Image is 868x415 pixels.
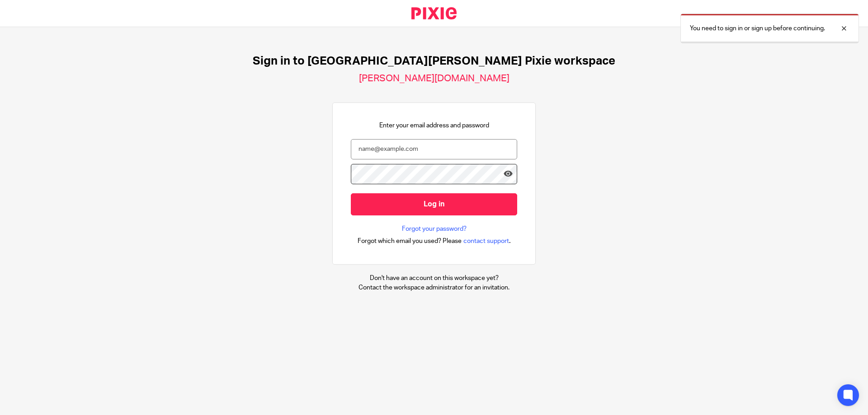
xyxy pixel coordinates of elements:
a: Forgot your password? [402,224,467,233]
input: Log in [351,193,517,215]
p: Enter your email address and password [379,121,489,130]
p: Don't have an account on this workspace yet? [359,274,509,283]
h2: [PERSON_NAME][DOMAIN_NAME] [359,73,509,84]
h1: Sign in to [GEOGRAPHIC_DATA][PERSON_NAME] Pixie workspace [253,54,615,68]
div: . [358,236,511,246]
span: contact support [463,237,509,246]
input: name@example.com [351,139,517,159]
span: Forgot which email you used? Please [358,237,462,246]
p: Contact the workspace administrator for an invitation. [359,283,509,292]
p: You need to sign in or sign up before continuing. [690,24,825,33]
